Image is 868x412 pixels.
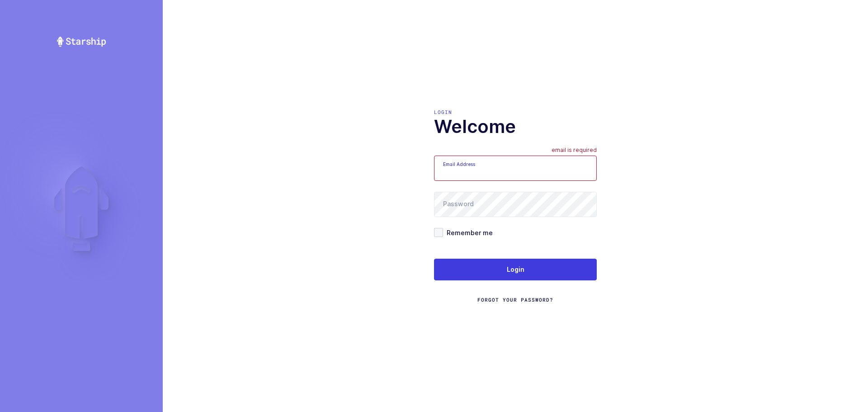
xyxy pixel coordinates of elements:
a: Forgot Your Password? [477,296,553,303]
input: Password [434,192,597,217]
div: email is required [552,147,597,156]
button: Login [434,259,597,280]
div: Login [434,109,597,116]
span: Remember me [443,228,493,237]
span: Login [507,265,524,274]
h1: Welcome [434,116,597,137]
img: Starship [56,36,107,47]
input: Email Address [434,156,597,181]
